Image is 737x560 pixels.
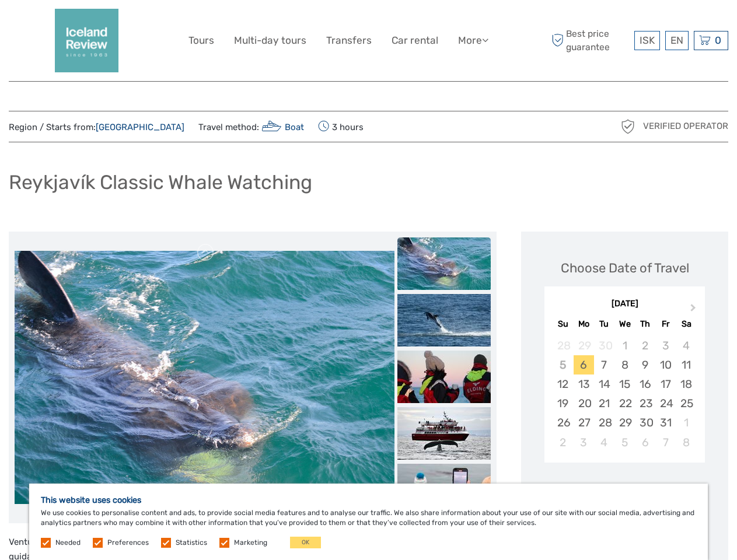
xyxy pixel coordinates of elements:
img: a4e4f68229304a8c94a437cd436454c4_slider_thumbnail.jpeg [397,464,491,516]
h1: Reykjavík Classic Whale Watching [9,170,312,194]
div: Choose Friday, October 31st, 2025 [655,413,676,432]
div: Not available Tuesday, September 30th, 2025 [594,336,614,355]
div: Choose Tuesday, November 4th, 2025 [594,433,614,452]
span: ISK [640,34,655,46]
h5: This website uses cookies [41,495,696,505]
div: Fr [655,316,676,332]
img: 53c468548b7944e2b954fe9d63aa8bd3_main_slider.jpeg [15,251,394,504]
div: Choose Monday, October 13th, 2025 [574,374,594,394]
div: Choose Saturday, November 1st, 2025 [676,413,696,432]
a: Tours [188,32,214,49]
div: Not available Thursday, October 2nd, 2025 [635,336,655,355]
div: Sa [676,316,696,332]
div: Choose Monday, November 3rd, 2025 [574,433,594,452]
label: Statistics [176,538,207,548]
div: Choose Wednesday, October 29th, 2025 [614,413,635,432]
div: Choose Saturday, October 18th, 2025 [676,374,696,394]
div: Choose Tuesday, October 7th, 2025 [594,355,614,374]
div: Choose Wednesday, November 5th, 2025 [614,433,635,452]
div: Choose Friday, October 24th, 2025 [655,394,676,413]
div: EN [665,31,689,50]
span: Verified Operator [643,120,728,132]
div: Choose Wednesday, October 22nd, 2025 [614,394,635,413]
span: Travel method: [198,118,304,135]
a: [GEOGRAPHIC_DATA] [96,122,184,132]
label: Needed [55,538,81,548]
div: Not available Saturday, October 4th, 2025 [676,336,696,355]
div: Choose Saturday, October 11th, 2025 [676,355,696,374]
img: b78d6e61daa04260bd164bb14028d35d_slider_thumbnail.jpeg [397,351,491,403]
div: [DATE] [544,298,705,310]
div: Choose Tuesday, October 21st, 2025 [594,394,614,413]
div: Not available Wednesday, October 1st, 2025 [614,336,635,355]
div: Choose Saturday, October 25th, 2025 [676,394,696,413]
button: Next Month [685,301,704,320]
a: More [458,32,488,49]
div: Choose Monday, October 27th, 2025 [574,413,594,432]
img: 53c468548b7944e2b954fe9d63aa8bd3_slider_thumbnail.jpeg [397,237,491,290]
a: Transfers [326,32,372,49]
div: Choose Sunday, October 12th, 2025 [553,374,573,394]
div: Mo [574,316,594,332]
div: Choose Wednesday, October 15th, 2025 [614,374,635,394]
div: Choose Thursday, October 30th, 2025 [635,413,655,432]
div: Choose Friday, November 7th, 2025 [655,433,676,452]
div: Not available Monday, September 29th, 2025 [574,336,594,355]
img: 2352-2242c590-57d0-4cbf-9375-f685811e12ac_logo_big.png [55,9,118,72]
span: Region / Starts from: [9,121,184,134]
div: Not available Sunday, September 28th, 2025 [553,336,573,355]
div: Choose Sunday, October 26th, 2025 [553,413,573,432]
div: Th [635,316,655,332]
div: Choose Date of Travel [561,259,689,277]
div: Su [553,316,573,332]
div: Choose Sunday, November 2nd, 2025 [553,433,573,452]
div: Choose Saturday, November 8th, 2025 [676,433,696,452]
div: Choose Thursday, November 6th, 2025 [635,433,655,452]
div: Choose Friday, October 10th, 2025 [655,355,676,374]
a: Multi-day tours [234,32,306,49]
div: Choose Monday, October 6th, 2025 [574,355,594,374]
span: Best price guarantee [549,27,631,53]
div: We [614,316,635,332]
div: Choose Tuesday, October 28th, 2025 [594,413,614,432]
div: Choose Monday, October 20th, 2025 [574,394,594,413]
span: 0 [713,34,723,46]
label: Preferences [107,538,149,548]
button: OK [290,537,321,548]
div: Choose Thursday, October 9th, 2025 [635,355,655,374]
div: Choose Tuesday, October 14th, 2025 [594,374,614,394]
div: Tu [594,316,614,332]
div: Choose Friday, October 17th, 2025 [655,374,676,394]
a: Car rental [392,32,438,49]
label: Marketing [234,538,267,548]
div: Choose Sunday, October 19th, 2025 [553,394,573,413]
img: 7aee5af0ef2b436ab03a672e54ff506b_slider_thumbnail.jpeg [397,407,491,460]
div: month 2025-10 [548,336,701,452]
span: 3 hours [318,118,364,135]
img: verified_operator_grey_128.png [619,117,637,136]
div: Not available Sunday, October 5th, 2025 [553,355,573,374]
a: Boat [259,122,304,132]
div: Choose Thursday, October 23rd, 2025 [635,394,655,413]
div: We use cookies to personalise content and ads, to provide social media features and to analyse ou... [29,484,708,560]
div: Not available Friday, October 3rd, 2025 [655,336,676,355]
div: Choose Thursday, October 16th, 2025 [635,374,655,394]
div: Choose Wednesday, October 8th, 2025 [614,355,635,374]
img: 51965d700edd45d38c2168157bc122b2_slider_thumbnail.jpeg [397,294,491,346]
